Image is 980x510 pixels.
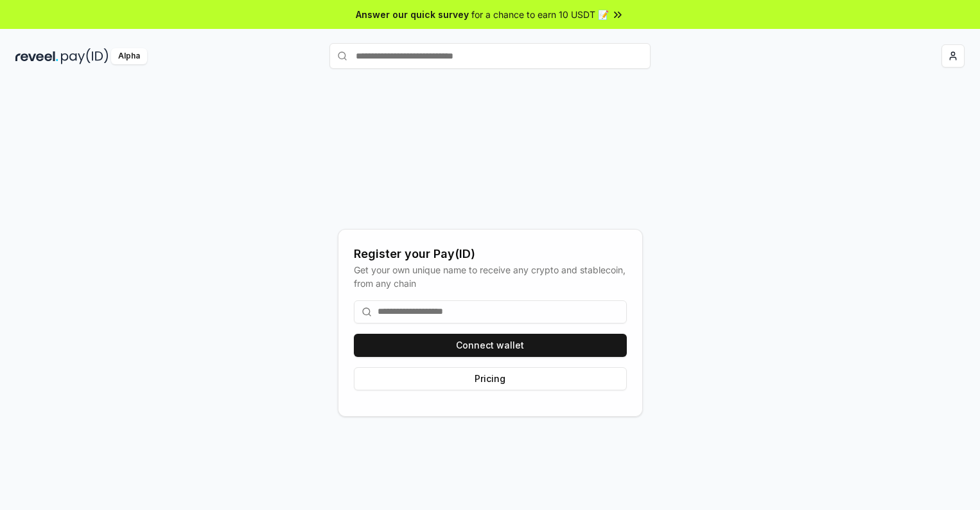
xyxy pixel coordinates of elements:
button: Pricing [354,367,627,390]
span: for a chance to earn 10 USDT 📝 [471,8,609,21]
img: pay_id [61,48,109,64]
span: Answer our quick survey [356,8,469,21]
button: Connect wallet [354,334,627,357]
img: reveel_dark [15,48,58,64]
div: Alpha [111,48,147,64]
div: Get your own unique name to receive any crypto and stablecoin, from any chain [354,263,627,290]
div: Register your Pay(ID) [354,245,627,263]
